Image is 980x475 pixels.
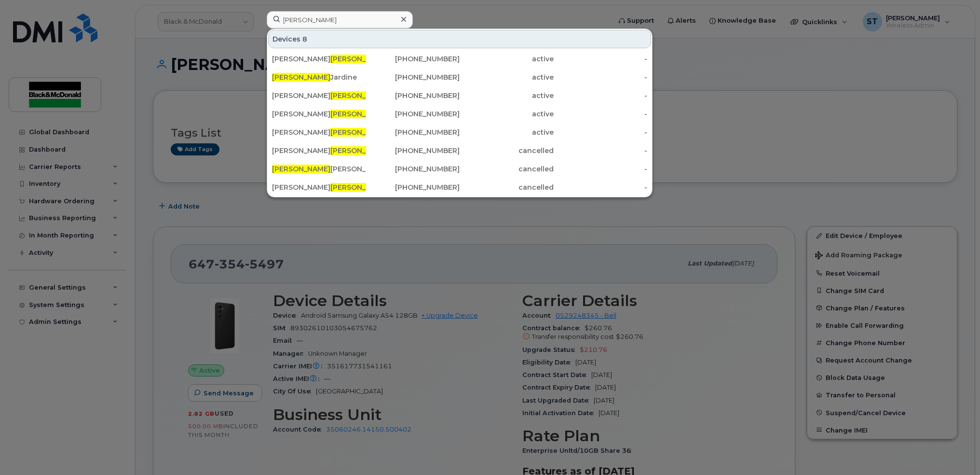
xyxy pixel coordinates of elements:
div: Devices [268,30,651,48]
div: - [554,109,648,119]
a: [PERSON_NAME][PERSON_NAME][PHONE_NUMBER]active- [268,105,651,123]
div: cancelled [460,164,554,174]
span: [PERSON_NAME] [330,91,389,100]
span: [PERSON_NAME] [330,128,389,137]
div: [PHONE_NUMBER] [366,54,460,64]
div: [PERSON_NAME] [272,109,366,119]
div: - [554,182,648,192]
a: [PERSON_NAME][PERSON_NAME]Tablet[PHONE_NUMBER]cancelled- [268,179,651,196]
div: [PERSON_NAME] [272,146,366,155]
div: - [554,54,648,64]
div: - [554,164,648,174]
div: [PERSON_NAME] Tablet [272,182,366,192]
div: - [554,146,648,155]
span: [PERSON_NAME] [272,165,330,173]
a: [PERSON_NAME]Jardine[PHONE_NUMBER]active- [268,69,651,86]
span: [PERSON_NAME] [272,73,330,82]
div: [PHONE_NUMBER] [366,127,460,137]
div: active [460,109,554,119]
div: active [460,127,554,137]
span: 8 [302,34,307,44]
div: [PHONE_NUMBER] [366,182,460,192]
div: cancelled [460,146,554,155]
div: [PERSON_NAME] [272,127,366,137]
div: [PERSON_NAME] [272,164,366,174]
div: - [554,91,648,100]
div: active [460,91,554,100]
a: [PERSON_NAME][PERSON_NAME][PHONE_NUMBER]active- [268,87,651,104]
span: [PERSON_NAME] [330,55,389,63]
div: [PHONE_NUMBER] [366,72,460,82]
div: - [554,72,648,82]
div: cancelled [460,182,554,192]
div: active [460,72,554,82]
a: [PERSON_NAME][PERSON_NAME][PHONE_NUMBER]active- [268,124,651,141]
div: [PERSON_NAME] [272,91,366,100]
div: Jardine [272,72,366,82]
a: [PERSON_NAME][PERSON_NAME][PHONE_NUMBER]active- [268,50,651,68]
div: [PERSON_NAME] [272,54,366,64]
div: [PHONE_NUMBER] [366,164,460,174]
a: [PERSON_NAME][PERSON_NAME][PHONE_NUMBER]cancelled- [268,142,651,159]
div: active [460,54,554,64]
div: [PHONE_NUMBER] [366,109,460,119]
span: [PERSON_NAME] [330,146,389,155]
div: - [554,127,648,137]
a: [PERSON_NAME][PERSON_NAME][PHONE_NUMBER]cancelled- [268,160,651,178]
span: [PERSON_NAME] [330,110,389,118]
div: [PHONE_NUMBER] [366,146,460,155]
span: [PERSON_NAME] [330,183,389,192]
div: [PHONE_NUMBER] [366,91,460,100]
